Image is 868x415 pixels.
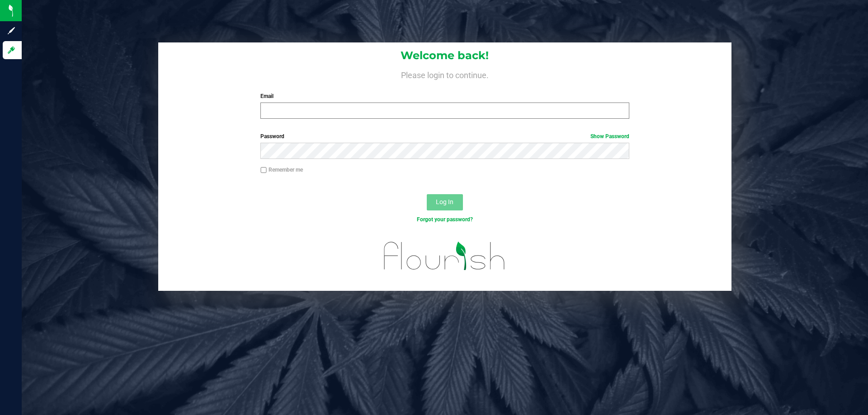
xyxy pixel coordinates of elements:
[260,167,267,173] input: Remember me
[427,194,463,210] button: Log In
[158,69,731,79] h4: Please login to continue.
[373,233,516,279] img: flourish_logo.svg
[436,198,453,205] span: Log In
[7,26,16,35] inline-svg: Sign up
[260,166,303,174] label: Remember me
[260,133,284,140] span: Password
[417,216,473,223] a: Forgot your password?
[260,92,629,100] label: Email
[590,133,629,140] a: Show Password
[158,50,731,61] h1: Welcome back!
[7,46,16,55] inline-svg: Log in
